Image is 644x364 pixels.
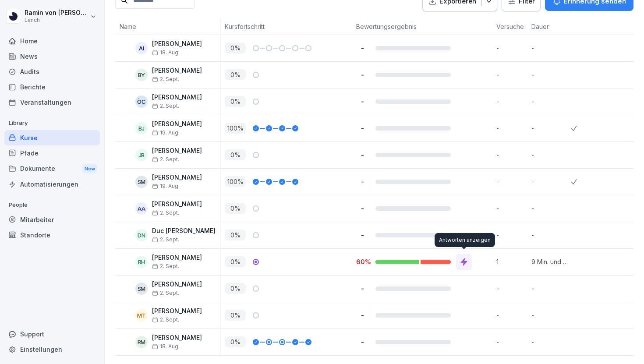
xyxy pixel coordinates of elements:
p: 0 % [225,230,246,240]
p: - [496,230,527,240]
a: Home [4,33,100,49]
p: - [356,177,368,186]
p: Versuche [496,22,523,31]
span: 19. Aug. [152,183,180,189]
p: 0 % [225,149,246,160]
p: 100 % [225,123,246,134]
p: 60% [356,258,368,266]
p: [PERSON_NAME] [152,334,202,342]
p: - [496,43,527,53]
a: Pfade [4,145,100,161]
p: 0 % [225,256,246,267]
a: Audits [4,64,100,79]
p: 0 % [225,69,246,80]
a: Kurse [4,130,100,145]
a: Einstellungen [4,342,100,357]
span: 2. Sept. [152,290,179,296]
p: - [496,311,527,320]
p: - [496,70,527,79]
p: - [531,124,571,133]
p: - [531,97,571,106]
div: SM [135,176,148,188]
div: DN [135,229,148,241]
p: [PERSON_NAME] [152,307,202,315]
p: - [531,204,571,213]
div: RM [135,336,148,348]
span: 2. Sept. [152,263,179,269]
p: - [531,150,571,159]
p: 0 % [225,336,246,347]
span: 2. Sept. [152,103,179,109]
p: - [496,204,527,213]
div: AA [135,202,148,215]
p: [PERSON_NAME] [152,120,202,128]
p: - [531,230,571,240]
p: - [531,70,571,79]
p: Ramin von [PERSON_NAME] [25,9,88,17]
p: Lanch [25,17,88,23]
p: 0 % [225,96,246,107]
div: Antworten anzeigen [435,233,495,247]
p: 0 % [225,310,246,321]
a: Veranstaltungen [4,95,100,110]
div: Automatisierungen [4,177,100,192]
div: Dokumente [4,161,100,177]
p: - [531,311,571,320]
span: 2. Sept. [152,156,179,163]
p: - [496,124,527,133]
div: ÖC [135,95,148,108]
p: - [496,97,527,106]
p: Library [4,116,100,130]
div: RH [135,256,148,268]
p: Dauer [531,22,566,31]
span: 18. Aug. [152,49,180,56]
div: SM [135,283,148,295]
div: New [82,164,97,174]
p: [PERSON_NAME] [152,147,202,155]
p: Name [120,22,216,31]
p: People [4,198,100,212]
span: 2. Sept. [152,237,179,243]
p: [PERSON_NAME] [152,281,202,288]
span: 18. Aug. [152,343,180,350]
a: Mitarbeiter [4,212,100,227]
p: - [531,284,571,293]
p: Duc [PERSON_NAME] [152,227,216,235]
p: Kursfortschritt [225,22,347,31]
p: 1 [496,257,527,266]
p: 0 % [225,283,246,294]
p: - [496,150,527,159]
p: Bewertungsergebnis [356,22,488,31]
div: News [4,49,100,64]
p: - [496,177,527,186]
p: [PERSON_NAME] [152,174,202,181]
p: [PERSON_NAME] [152,67,202,74]
p: - [531,337,571,346]
a: Berichte [4,79,100,95]
div: Standorte [4,227,100,243]
p: 0 % [225,42,246,53]
p: - [356,71,368,79]
p: 0 % [225,203,246,214]
div: JB [135,149,148,161]
span: 2. Sept. [152,317,179,323]
p: - [356,44,368,52]
p: - [496,337,527,346]
p: 100 % [225,176,246,187]
p: 9 Min. und 51 Sek. [531,257,571,266]
p: - [531,177,571,186]
p: - [356,151,368,159]
div: Support [4,326,100,342]
p: - [356,124,368,132]
p: - [356,231,368,239]
p: - [496,284,527,293]
p: - [356,311,368,319]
